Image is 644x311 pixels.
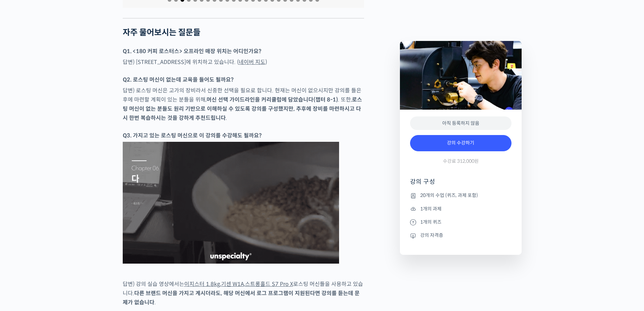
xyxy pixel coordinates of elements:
li: 1개의 퀴즈 [410,218,511,226]
strong: Q1. <180 커피 로스터스> 오프라인 매장 위치는 어디인가요? [123,48,261,55]
p: 답변) 강의 실습 영상에서는 , , 로스팅 머신들을 사용하고 있습니다. . [123,280,364,307]
span: 수강료 312,000원 [443,158,479,164]
p: 답변) [STREET_ADDRESS]에 위치하고 있습니다. ( ) [123,58,364,67]
p: 답변) 로스팅 머신은 고가의 장비라서 신중한 선택을 필요로 합니다. 현재는 머신이 없으시지만 강의를 들은 후에 마련할 계획이 있는 분들을 위해, . 또한, . [123,86,364,123]
a: 대화 [45,215,87,231]
a: 네이버 지도 [239,59,265,66]
a: 이지스터 1.8kg [184,281,220,288]
span: 홈 [21,225,25,230]
a: 설정 [87,215,130,231]
li: 20개의 수업 (퀴즈, 과제 포함) [410,192,511,200]
strong: 로스팅 머신이 없는 분들도 원리 기반으로 이해하실 수 있도록 강의를 구성했지만, 추후에 장비를 마련하시고 다시 한번 복습하시는 것을 강하게 추천드립니다 [123,96,362,121]
a: 기센 W1A [221,281,244,288]
h4: 강의 구성 [410,178,511,191]
strong: Q2. 로스팅 머신이 없는데 교육을 들어도 될까요? [123,76,234,83]
a: 강의 수강하기 [410,135,511,151]
strong: 자주 물어보시는 질문들 [123,27,200,38]
strong: Q3. 가지고 있는 로스팅 머신으로 이 강의를 수강해도 될까요? [123,132,262,139]
span: 대화 [62,225,70,230]
a: 홈 [2,215,45,231]
div: 아직 등록하지 않음 [410,116,511,130]
strong: 다른 브랜드 머신을 가지고 계시더라도, 해당 머신에서 로그 프로그램이 지원된다면 강의를 듣는데 문제가 없습니다 [123,290,360,306]
li: 강의 자격증 [410,231,511,240]
a: 스트롱홀드 S7 Pro X [245,281,293,288]
strong: 머신 선택 가이드라인을 커리큘럼에 담았습니다(챕터 8-1) [207,96,338,103]
span: 설정 [104,225,113,230]
li: 1개의 과제 [410,205,511,213]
